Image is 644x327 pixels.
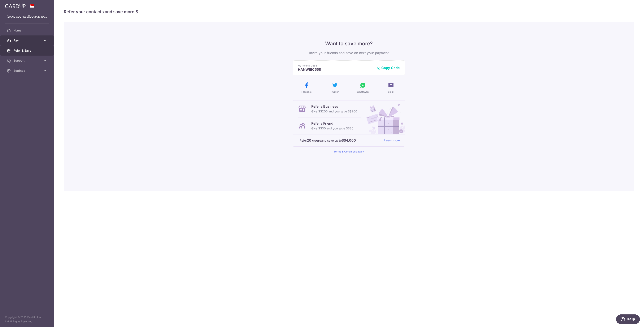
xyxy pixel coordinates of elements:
p: Refer a Business [311,104,357,109]
button: WhatsApp [351,82,375,94]
p: Give S$30 and you save S$30 [311,126,353,131]
a: Learn more [384,138,400,143]
p: My Referral Code [298,64,374,67]
span: Help [10,3,19,7]
span: Support [13,59,41,63]
button: Copy Code [377,66,400,70]
button: Email [379,82,403,94]
a: Terms & Conditions apply [334,150,364,153]
img: Refer [362,100,405,134]
span: Settings [13,69,41,73]
span: Refer & Save [13,48,41,53]
p: Give S$200 and you save S$200 [311,109,357,114]
p: HANWEIC558 [298,67,374,72]
button: Twitter [322,82,347,94]
iframe: Opens a widget where you can find more information [616,314,640,325]
p: Refer a Friend [311,121,353,126]
span: Email [388,90,394,94]
span: Facebook [301,90,312,94]
p: [EMAIL_ADDRESS][DOMAIN_NAME] [7,15,47,19]
span: Pay [13,38,41,43]
img: CardUp [5,3,26,8]
span: Twitter [331,90,339,94]
p: Refer and save up to [300,138,381,143]
strong: 20 users [307,138,321,143]
span: Home [13,28,41,33]
h4: Refer your contacts and save more $ [64,8,634,15]
button: Facebook [294,82,319,94]
p: Invite your friends and save on next your payment [293,50,405,55]
span: WhatsApp [357,90,369,94]
p: Want to save more? [293,40,405,47]
strong: S$4,000 [342,138,356,143]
